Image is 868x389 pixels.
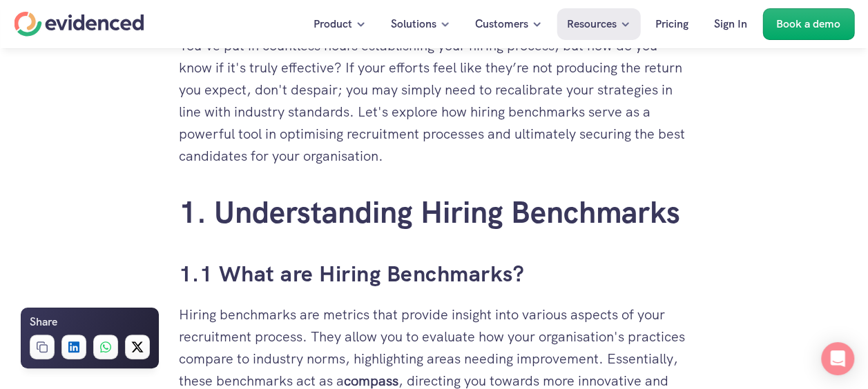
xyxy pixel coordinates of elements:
[14,12,144,37] a: Home
[821,342,854,375] div: Open Intercom Messenger
[179,192,680,232] a: 1. Understanding Hiring Benchmarks
[655,15,688,33] p: Pricing
[475,15,528,33] p: Customers
[567,15,617,33] p: Resources
[391,15,436,33] p: Solutions
[179,259,525,288] a: 1.1 What are Hiring Benchmarks?
[179,34,690,167] p: You've put in countless hours establishing your hiring process, but how do you know if it's truly...
[714,15,747,33] p: Sign In
[762,8,854,40] a: Book a demo
[704,8,758,40] a: Sign In
[645,8,699,40] a: Pricing
[30,313,57,331] h6: Share
[314,15,352,33] p: Product
[776,15,840,33] p: Book a demo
